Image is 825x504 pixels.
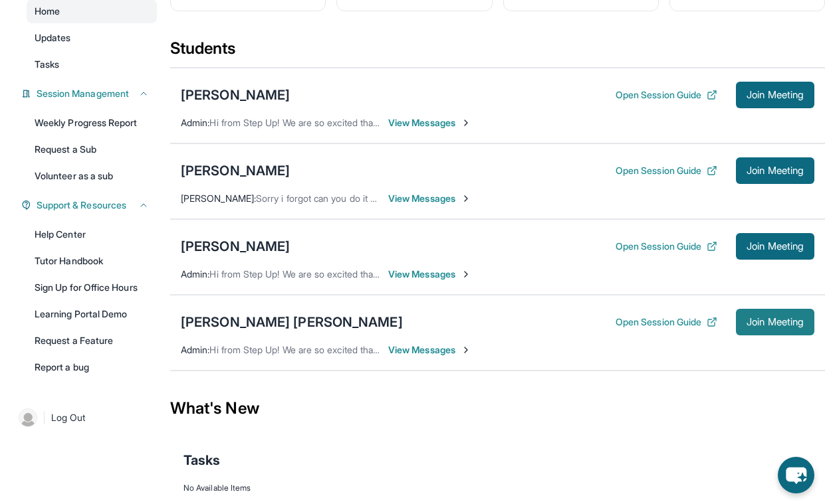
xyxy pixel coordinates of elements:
[181,117,209,128] span: Admin :
[616,88,717,102] button: Open Session Guide
[27,111,157,135] a: Weekly Progress Report
[388,268,471,281] span: View Messages
[170,38,825,67] div: Students
[747,242,804,250] span: Join Meeting
[388,343,471,357] span: View Messages
[181,344,209,355] span: Admin :
[181,237,290,256] div: [PERSON_NAME]
[27,249,157,273] a: Tutor Handbook
[27,26,157,50] a: Updates
[43,410,46,426] span: |
[27,276,157,299] a: Sign Up for Office Hours
[747,318,804,326] span: Join Meeting
[736,309,814,335] button: Join Meeting
[35,31,71,44] span: Updates
[256,193,459,204] span: Sorry i forgot can you do it at 6:30 im not home?
[27,164,157,188] a: Volunteer as a sub
[736,233,814,260] button: Join Meeting
[183,451,220,469] span: Tasks
[736,157,814,184] button: Join Meeting
[778,457,814,493] button: chat-button
[461,269,471,280] img: Chevron-Right
[51,411,86,424] span: Log Out
[35,5,60,18] span: Home
[461,193,471,204] img: Chevron-Right
[19,408,37,427] img: user-img
[13,403,157,432] a: |Log Out
[461,118,471,128] img: Chevron-Right
[27,355,157,379] a: Report a bug
[736,82,814,108] button: Join Meeting
[388,192,471,205] span: View Messages
[35,58,59,71] span: Tasks
[616,315,717,329] button: Open Session Guide
[27,302,157,326] a: Learning Portal Demo
[181,161,290,180] div: [PERSON_NAME]
[27,222,157,246] a: Help Center
[183,483,812,493] div: No Available Items
[181,313,403,331] div: [PERSON_NAME] [PERSON_NAME]
[181,268,209,280] span: Admin :
[31,87,149,100] button: Session Management
[31,199,149,212] button: Support & Resources
[747,91,804,99] span: Join Meeting
[388,116,471,129] span: View Messages
[170,379,825,438] div: What's New
[181,193,256,204] span: [PERSON_NAME] :
[27,329,157,353] a: Request a Feature
[747,167,804,175] span: Join Meeting
[37,199,126,212] span: Support & Resources
[616,240,717,253] button: Open Session Guide
[461,345,471,355] img: Chevron-Right
[27,52,157,76] a: Tasks
[37,87,129,100] span: Session Management
[181,86,290,104] div: [PERSON_NAME]
[27,137,157,161] a: Request a Sub
[616,164,717,177] button: Open Session Guide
